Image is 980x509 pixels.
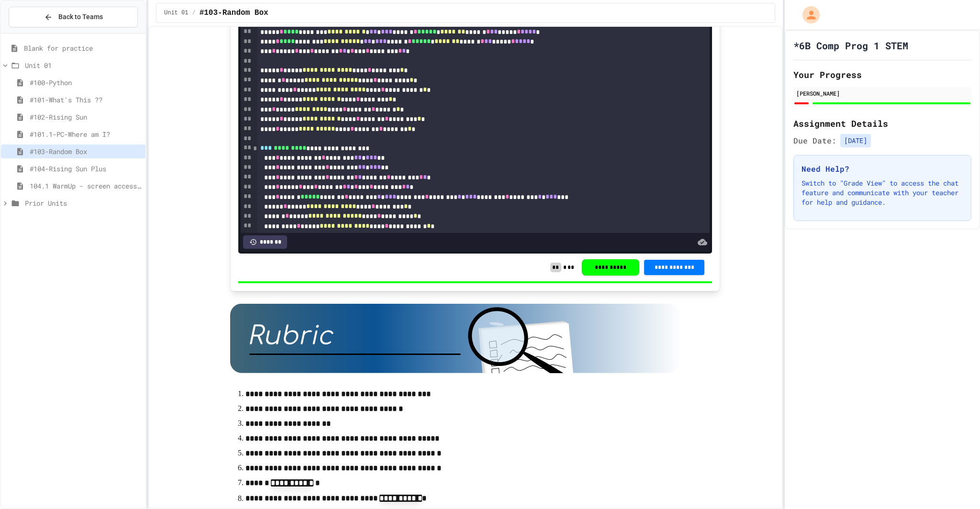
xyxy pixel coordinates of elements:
[30,181,142,191] span: 104.1 WarmUp - screen accessors
[9,7,138,27] button: Back to Teams
[24,43,142,53] span: Blank for practice
[30,164,142,174] span: #104-Rising Sun Plus
[796,89,969,98] div: [PERSON_NAME]
[793,135,836,146] span: Due Date:
[792,4,822,26] div: My Account
[30,129,142,139] span: #101.1-PC-Where am I?
[30,112,142,122] span: #102-Rising Sun
[30,95,142,105] span: #101-What's This ??
[25,198,142,208] span: Prior Units
[192,9,195,17] span: /
[793,68,971,81] h2: Your Progress
[25,60,142,70] span: Unit 01
[793,39,908,52] h1: *6B Comp Prog 1 STEM
[58,12,103,22] span: Back to Teams
[802,178,963,207] p: Switch to "Grade View" to access the chat feature and communicate with your teacher for help and ...
[164,9,188,17] span: Unit 01
[30,77,142,88] span: #100-Python
[200,7,268,19] span: #103-Random Box
[30,146,142,156] span: #103-Random Box
[840,134,871,147] span: [DATE]
[793,117,971,130] h2: Assignment Details
[802,163,963,175] h3: Need Help?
